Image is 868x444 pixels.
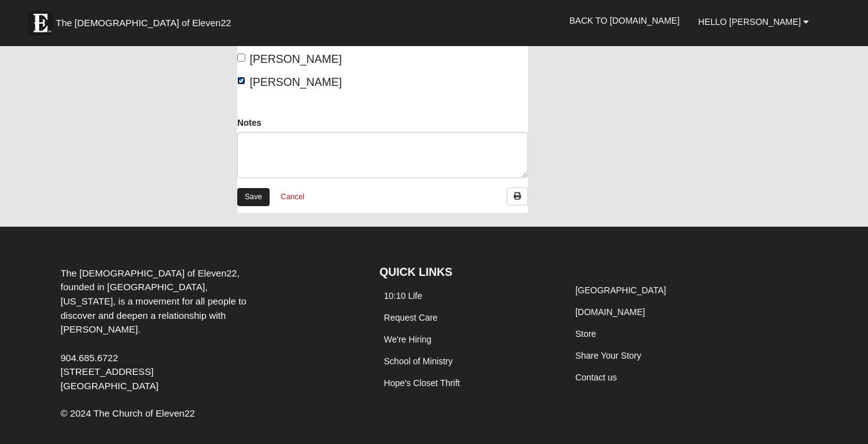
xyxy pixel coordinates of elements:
a: Hello [PERSON_NAME] [689,6,818,37]
input: [PERSON_NAME] [237,77,245,85]
a: [GEOGRAPHIC_DATA] [575,285,666,295]
a: We're Hiring [384,334,432,344]
span: The [DEMOGRAPHIC_DATA] of Eleven22 [56,17,231,29]
a: Store [575,329,596,339]
label: Notes [237,116,262,129]
a: Hope's Closet Thrift [384,378,460,388]
input: [PERSON_NAME] [237,54,245,62]
img: Eleven22 logo [28,11,53,35]
a: 10:10 Life [384,291,423,301]
a: The [DEMOGRAPHIC_DATA] of Eleven22 [22,4,271,35]
h4: QUICK LINKS [380,266,552,280]
div: The [DEMOGRAPHIC_DATA] of Eleven22, founded in [GEOGRAPHIC_DATA], [US_STATE], is a movement for a... [51,267,264,394]
a: Cancel [273,187,313,207]
a: Request Care [384,313,438,323]
a: Print Attendance Roster [507,187,528,205]
span: Hello [PERSON_NAME] [698,17,801,27]
a: Contact us [575,372,617,382]
a: Share Your Story [575,351,641,361]
a: Back to [DOMAIN_NAME] [560,5,689,36]
span: © 2024 The Church of Eleven22 [60,408,195,418]
span: [PERSON_NAME] [250,53,342,65]
span: [PERSON_NAME] [250,76,342,88]
span: [GEOGRAPHIC_DATA] [60,380,158,391]
a: Save [237,188,270,206]
a: School of Ministry [384,356,453,366]
a: [DOMAIN_NAME] [575,307,645,317]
